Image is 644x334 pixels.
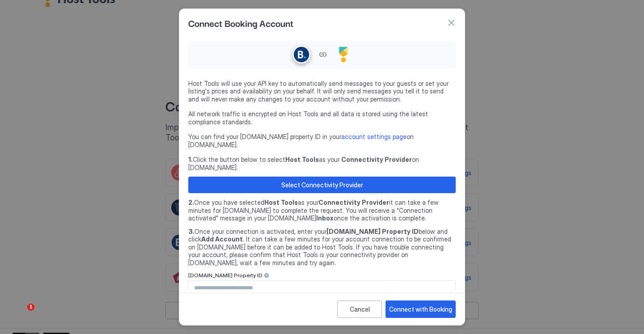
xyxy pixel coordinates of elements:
span: Connect Booking Account [188,16,293,30]
a: account settings page [341,133,407,140]
b: Inbox [316,214,334,222]
span: 1 [27,304,34,311]
div: Cancel [350,304,370,314]
b: Connectivity Provider [318,199,389,206]
button: Connect with Booking [386,300,456,318]
b: 2. [188,199,194,206]
span: You can find your [DOMAIN_NAME] property ID in your on [DOMAIN_NAME]. [188,133,456,148]
b: [DOMAIN_NAME] Property ID [326,228,419,235]
span: Click the button below to select as your on [DOMAIN_NAME]. [188,156,456,171]
span: [DOMAIN_NAME] Property ID [188,272,263,279]
input: Input Field [189,281,455,296]
b: Host Tools [264,199,298,206]
b: 1. [188,156,193,163]
b: 3. [188,228,195,235]
div: Select Connectivity Provider [281,180,363,190]
span: Once your connection is activated, enter your below and click . It can take a few minutes for you... [188,228,456,267]
b: Add Account [201,235,243,243]
span: Host Tools will use your API key to automatically send messages to your guests or set your listin... [188,80,456,103]
span: All network traffic is encrypted on Host Tools and all data is stored using the latest compliance... [188,110,456,126]
span: Once you have selected as your it can take a few minutes for [DOMAIN_NAME] to complete the reques... [188,199,456,222]
iframe: Intercom live chat [9,304,30,325]
b: Host Tools [285,156,319,163]
button: Select Connectivity Provider [188,177,456,193]
button: Cancel [337,300,382,318]
b: Connectivity Provider [341,156,412,163]
div: Connect with Booking [389,304,452,314]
